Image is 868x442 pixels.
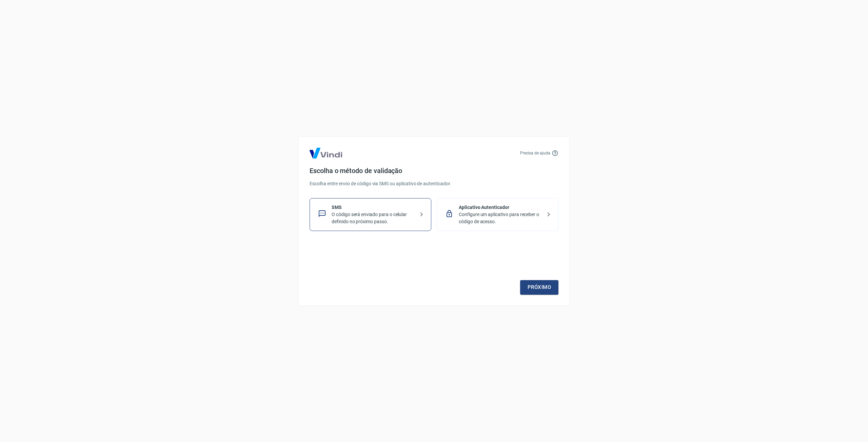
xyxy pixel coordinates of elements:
[459,211,542,225] p: Configure um aplicativo para receber o código de acesso.
[310,167,558,175] h4: Escolha o método de validação
[332,211,415,225] p: O código será enviado para o celular definido no próximo passo.
[520,280,558,294] a: Próximo
[520,150,550,156] p: Precisa de ajuda
[437,198,558,231] div: Aplicativo AutenticadorConfigure um aplicativo para receber o código de acesso.
[332,204,415,211] p: SMS
[310,148,342,159] img: Logo Vind
[310,198,431,231] div: SMSO código será enviado para o celular definido no próximo passo.
[310,180,558,187] p: Escolha entre envio de código via SMS ou aplicativo de autenticador.
[459,204,542,211] p: Aplicativo Autenticador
